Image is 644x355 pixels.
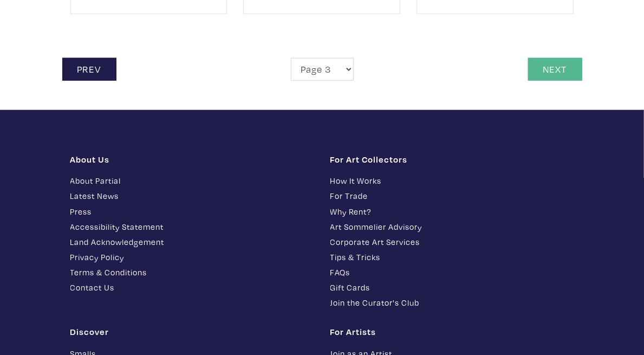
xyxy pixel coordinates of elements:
[70,266,314,279] a: Terms & Conditions
[70,175,314,187] a: About Partial
[330,326,574,337] h1: For Artists
[330,221,574,233] a: Art Sommelier Advisory
[330,296,574,309] a: Join the Curator's Club
[70,251,314,263] a: Privacy Policy
[70,205,314,218] a: Press
[330,266,574,279] a: FAQs
[330,175,574,187] a: How It Works
[330,281,574,294] a: Gift Cards
[70,221,314,233] a: Accessibility Statement
[528,58,582,81] a: Next
[330,205,574,218] a: Why Rent?
[70,281,314,294] a: Contact Us
[330,251,574,263] a: Tips & Tricks
[62,58,116,81] a: Prev
[70,154,314,165] h1: About Us
[330,190,574,202] a: For Trade
[70,190,314,202] a: Latest News
[330,154,574,165] h1: For Art Collectors
[330,236,574,248] a: Corporate Art Services
[70,236,314,248] a: Land Acknowledgement
[70,326,314,337] h1: Discover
